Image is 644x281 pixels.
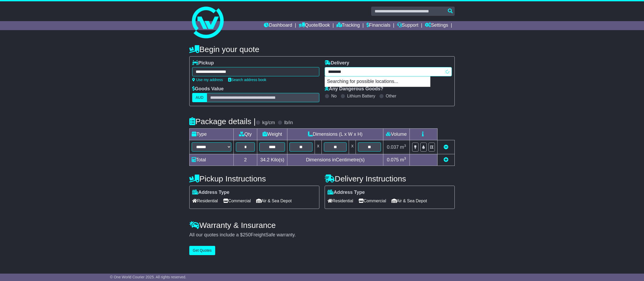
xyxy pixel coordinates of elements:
[349,140,356,154] td: x
[347,93,375,99] label: Lithium Battery
[392,197,427,205] span: Air & Sea Depot
[192,78,223,82] a: Use my address
[386,93,396,99] label: Other
[444,144,448,150] a: Remove this item
[189,232,455,238] div: All our quotes include a $ FreightSafe warranty.
[404,156,406,160] sup: 3
[337,21,360,30] a: Tracking
[257,154,287,166] td: Kilo(s)
[387,144,399,150] span: 0.037
[387,157,399,162] span: 0.075
[223,197,251,205] span: Commercial
[189,221,455,230] h4: Warranty & Insurance
[358,197,386,205] span: Commercial
[284,120,293,126] label: lb/in
[262,120,275,126] label: kg/cm
[189,117,256,126] h4: Package details |
[328,197,353,205] span: Residential
[189,246,215,255] button: Get Quotes
[243,232,251,237] span: 250
[366,21,390,30] a: Financials
[299,21,330,30] a: Quote/Book
[400,144,406,150] span: m
[192,190,229,195] label: Address Type
[192,93,207,102] label: AUD
[110,275,186,279] span: © One World Courier 2025. All rights reserved.
[189,45,455,54] h4: Begin your quote
[328,190,365,195] label: Address Type
[234,154,257,166] td: 2
[192,86,224,92] label: Goods Value
[192,60,214,66] label: Pickup
[234,129,257,140] td: Qty
[189,174,319,183] h4: Pickup Instructions
[190,154,234,166] td: Total
[264,21,292,30] a: Dashboard
[400,157,406,162] span: m
[383,129,410,140] td: Volume
[397,21,418,30] a: Support
[315,140,321,154] td: x
[228,78,266,82] a: Search address book
[331,93,337,99] label: No
[425,21,448,30] a: Settings
[190,129,234,140] td: Type
[325,77,430,87] p: Searching for possible locations...
[325,60,349,66] label: Delivery
[192,197,218,205] span: Residential
[444,157,448,162] a: Add new item
[260,157,269,162] span: 34.2
[257,129,287,140] td: Weight
[287,154,383,166] td: Dimensions in Centimetre(s)
[287,129,383,140] td: Dimensions (L x W x H)
[404,144,406,148] sup: 3
[325,174,455,183] h4: Delivery Instructions
[325,86,383,92] label: Any Dangerous Goods?
[256,197,292,205] span: Air & Sea Depot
